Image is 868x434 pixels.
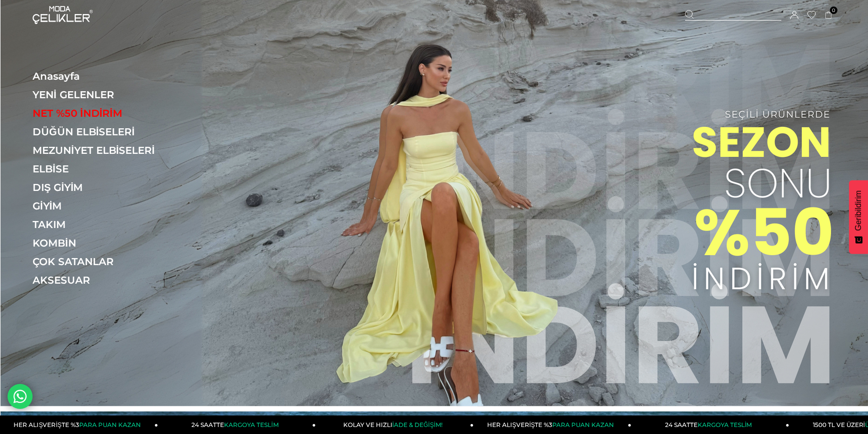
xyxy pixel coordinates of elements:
[33,163,170,175] a: ELBİSE
[33,181,170,193] a: DIŞ GİYİM
[33,256,170,268] a: ÇOK SATANLAR
[33,200,170,212] a: GİYİM
[830,7,837,14] span: 0
[854,190,863,231] span: Geribildirim
[631,415,789,434] a: 24 SAATTEKARGOYA TESLİM
[552,421,614,428] span: PARA PUAN KAZAN
[33,219,170,231] a: TAKIM
[698,421,752,428] span: KARGOYA TESLİM
[316,415,474,434] a: KOLAY VE HIZLIİADE & DEĞİŞİM!
[33,107,170,119] a: NET %50 İNDİRİM
[79,421,141,428] span: PARA PUAN KAZAN
[33,89,170,101] a: YENİ GELENLER
[474,415,631,434] a: HER ALIŞVERİŞTE %3PARA PUAN KAZAN
[392,421,443,428] span: İADE & DEĞİŞİM!
[849,180,868,254] button: Geribildirim - Show survey
[33,70,170,82] a: Anasayfa
[158,415,316,434] a: 24 SAATTEKARGOYA TESLİM
[33,274,170,286] a: AKSESUAR
[33,237,170,249] a: KOMBİN
[33,126,170,138] a: DÜĞÜN ELBİSELERİ
[224,421,278,428] span: KARGOYA TESLİM
[825,12,832,19] a: 0
[33,144,170,156] a: MEZUNİYET ELBİSELERİ
[33,6,93,24] img: logo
